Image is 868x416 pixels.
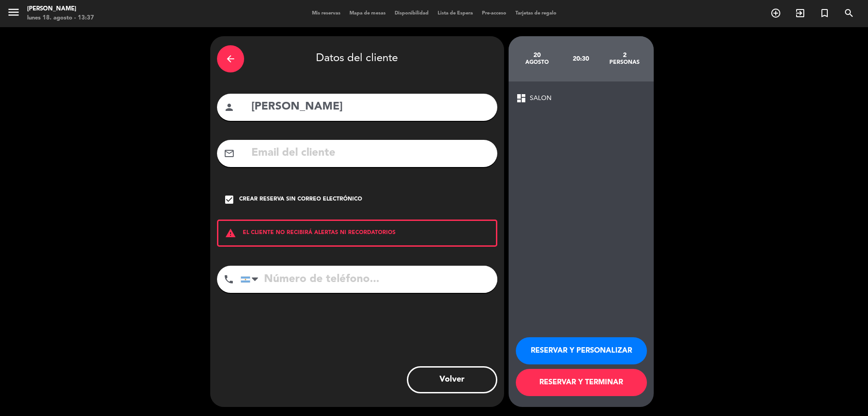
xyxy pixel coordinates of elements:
span: Tarjetas de regalo [511,11,561,16]
input: Email del cliente [250,144,491,163]
i: check_box [224,194,235,205]
i: menu [7,5,20,19]
span: Mapa de mesas [345,11,390,16]
span: dashboard [516,93,527,104]
div: lunes 18. agosto - 13:37 [27,14,94,23]
i: turned_in_not [819,8,830,19]
span: Disponibilidad [390,11,433,16]
div: Crear reserva sin correo electrónico [239,195,362,204]
div: EL CLIENTE NO RECIBIRÁ ALERTAS NI RECORDATORIOS [217,220,497,247]
i: person [224,102,235,113]
div: Datos del cliente [217,43,497,75]
span: Pre-acceso [477,11,511,16]
div: Argentina: +54 [241,266,262,292]
i: search [844,8,854,19]
span: Mis reservas [307,11,345,16]
div: personas [603,59,646,66]
button: menu [7,5,20,22]
i: mail_outline [224,148,235,159]
i: add_circle_outline [770,8,781,19]
i: phone [223,274,234,285]
div: 20 [515,52,559,59]
button: RESERVAR Y PERSONALIZAR [516,337,647,364]
i: exit_to_app [795,8,806,19]
span: SALON [530,93,552,104]
button: RESERVAR Y TERMINAR [516,369,647,396]
div: [PERSON_NAME] [27,5,94,14]
span: Lista de Espera [433,11,477,16]
div: 20:30 [559,43,603,75]
div: 2 [603,52,646,59]
i: arrow_back [225,53,236,64]
button: Volver [407,366,497,393]
i: warning [218,228,243,239]
input: Número de teléfono... [241,266,497,293]
div: agosto [515,59,559,66]
input: Nombre del cliente [250,98,491,116]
